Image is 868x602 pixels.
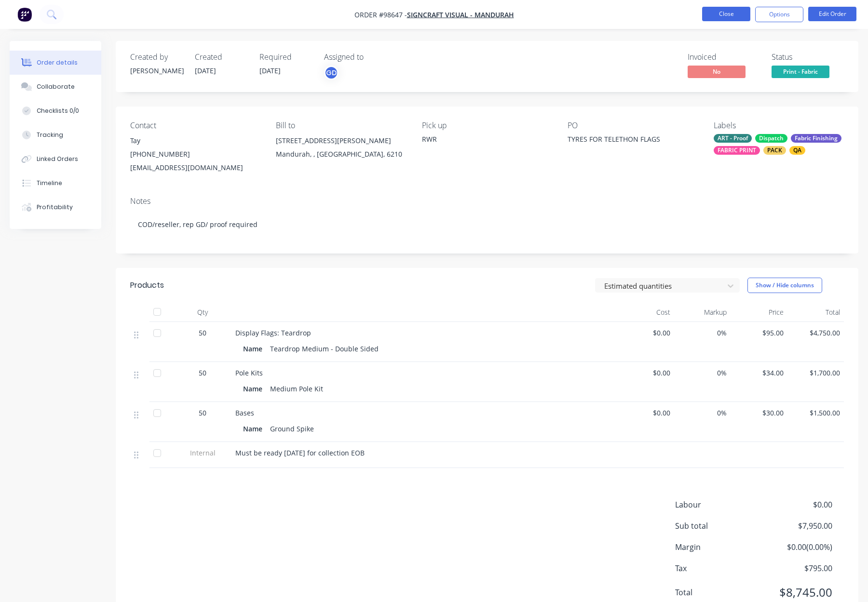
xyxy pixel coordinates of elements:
[422,134,552,144] div: RWR
[130,161,260,174] div: [EMAIL_ADDRESS][DOMAIN_NAME]
[276,121,406,130] div: Bill to
[235,328,311,337] span: Display Flags: Teardrop
[266,342,382,356] div: Teardrop Medium - Double Sided
[688,66,746,78] span: No
[243,422,266,436] div: Name
[755,7,803,22] button: Options
[734,368,784,378] span: $34.00
[235,448,365,457] span: Must be ready [DATE] for collection EOB
[568,121,698,130] div: PO
[37,107,79,115] div: Checklists 0/0
[130,280,164,291] div: Products
[734,328,784,338] span: $95.00
[10,171,101,195] button: Timeline
[130,53,183,62] div: Created by
[678,368,727,378] span: 0%
[772,66,829,80] button: Print - Fabric
[235,408,254,417] span: Bases
[675,541,761,553] span: Margin
[324,66,339,80] button: GD
[17,7,32,22] img: Factory
[259,66,281,75] span: [DATE]
[787,303,844,322] div: Total
[10,123,101,147] button: Tracking
[678,408,727,418] span: 0%
[714,121,844,130] div: Labels
[195,66,216,75] span: [DATE]
[10,51,101,75] button: Order details
[675,499,761,510] span: Labour
[761,499,832,510] span: $0.00
[763,146,786,155] div: PACK
[354,10,407,19] span: Order #98647 -
[617,303,674,322] div: Cost
[266,422,318,436] div: Ground Spike
[174,303,231,322] div: Qty
[243,382,266,396] div: Name
[37,82,75,91] div: Collaborate
[747,278,822,293] button: Show / Hide columns
[37,203,73,212] div: Profitability
[702,7,750,21] button: Close
[791,328,841,338] span: $4,750.00
[199,408,206,418] span: 50
[761,541,832,553] span: $0.00 ( 0.00 %)
[675,587,761,598] span: Total
[731,303,787,322] div: Price
[407,10,514,19] a: Signcraft Visual - Mandurah
[324,53,420,62] div: Assigned to
[688,53,760,62] div: Invoiced
[674,303,731,322] div: Markup
[734,408,784,418] span: $30.00
[130,210,844,239] div: COD/reseller, rep GD/ proof required
[130,134,260,147] div: Tay
[130,197,844,206] div: Notes
[37,155,78,163] div: Linked Orders
[761,562,832,574] span: $795.00
[621,368,670,378] span: $0.00
[195,53,248,62] div: Created
[772,53,844,62] div: Status
[199,368,206,378] span: 50
[772,66,829,78] span: Print - Fabric
[177,448,228,458] span: Internal
[675,520,761,532] span: Sub total
[235,368,263,377] span: Pole Kits
[714,146,760,155] div: FABRIC PRINT
[10,147,101,171] button: Linked Orders
[243,342,266,356] div: Name
[791,408,841,418] span: $1,500.00
[199,328,206,338] span: 50
[130,147,260,161] div: [PHONE_NUMBER]
[37,58,78,67] div: Order details
[755,134,787,143] div: Dispatch
[761,584,832,601] span: $8,745.00
[130,121,260,130] div: Contact
[714,134,752,143] div: ART - Proof
[130,66,183,76] div: [PERSON_NAME]
[791,368,841,378] span: $1,700.00
[10,75,101,99] button: Collaborate
[621,328,670,338] span: $0.00
[808,7,856,21] button: Edit Order
[678,328,727,338] span: 0%
[130,134,260,174] div: Tay[PHONE_NUMBER][EMAIL_ADDRESS][DOMAIN_NAME]
[276,147,406,161] div: Mandurah, , [GEOGRAPHIC_DATA], 6210
[37,131,63,139] div: Tracking
[276,134,406,165] div: [STREET_ADDRESS][PERSON_NAME]Mandurah, , [GEOGRAPHIC_DATA], 6210
[789,146,805,155] div: QA
[568,134,688,147] div: TYRES FOR TELETHON FLAGS
[37,179,62,187] div: Timeline
[266,382,327,396] div: Medium Pole Kit
[276,134,406,147] div: [STREET_ADDRESS][PERSON_NAME]
[675,562,761,574] span: Tax
[621,408,670,418] span: $0.00
[10,195,101,219] button: Profitability
[422,121,552,130] div: Pick up
[791,134,841,143] div: Fabric Finishing
[761,520,832,532] span: $7,950.00
[259,53,312,62] div: Required
[10,99,101,123] button: Checklists 0/0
